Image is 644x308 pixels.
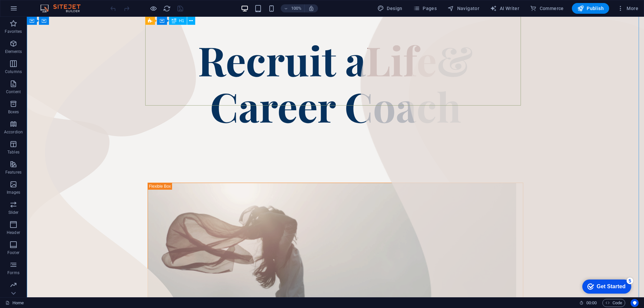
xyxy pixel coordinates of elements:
[605,299,622,307] span: Code
[602,299,625,307] button: Code
[39,4,89,12] img: Editor Logo
[5,49,22,54] p: Elements
[17,17,74,23] div: Domain: [DOMAIN_NAME]
[614,3,641,14] button: More
[7,270,19,275] p: Forms
[25,40,60,44] div: Domain Overview
[8,109,19,115] p: Boxes
[490,5,519,12] span: AI Writer
[7,230,20,235] p: Header
[375,3,405,14] button: Design
[527,3,567,14] button: Commerce
[20,7,49,13] div: Get Started
[163,4,171,12] button: reload
[377,5,402,12] span: Design
[11,17,16,23] img: website_grey.svg
[586,299,597,307] span: 00 00
[291,4,302,12] h6: 100%
[11,11,16,16] img: logo_orange.svg
[579,299,597,307] h6: Session time
[7,149,19,155] p: Tables
[487,3,522,14] button: AI Writer
[631,299,639,307] button: Usercentrics
[5,299,24,307] a: Click to cancel selection. Double-click to open Pages
[411,3,439,14] button: Pages
[281,4,305,12] button: 100%
[308,5,314,11] i: On resize automatically adjust zoom level to fit chosen device.
[7,250,19,255] p: Footer
[6,89,21,95] p: Content
[447,5,479,12] span: Navigator
[5,29,22,34] p: Favorites
[577,5,604,12] span: Publish
[19,11,33,16] div: v 4.0.25
[4,129,23,135] p: Accordion
[163,5,171,12] i: Reload page
[50,1,56,8] div: 5
[179,19,184,23] span: H1
[617,5,638,12] span: More
[67,39,72,44] img: tab_keywords_by_traffic_grey.svg
[18,39,23,44] img: tab_domain_overview_orange.svg
[413,5,437,12] span: Pages
[7,190,20,195] p: Images
[530,5,564,12] span: Commerce
[5,3,54,17] div: Get Started 5 items remaining, 0% complete
[74,40,113,44] div: Keywords by Traffic
[445,3,482,14] button: Navigator
[375,3,405,14] div: Design (Ctrl+Alt+Y)
[5,69,22,74] p: Columns
[8,210,19,215] p: Slider
[149,4,157,12] button: Click here to leave preview mode and continue editing
[5,170,21,175] p: Features
[572,3,609,14] button: Publish
[591,300,592,305] span: :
